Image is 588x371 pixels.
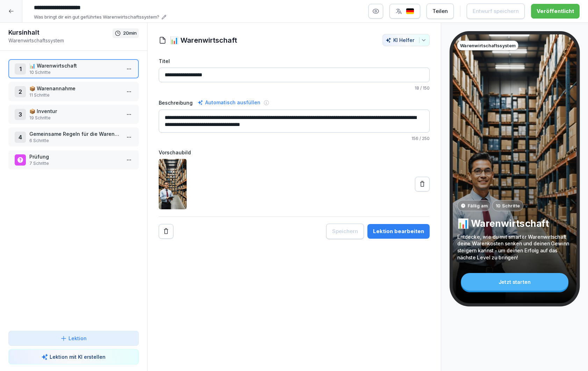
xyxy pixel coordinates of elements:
[332,227,358,235] div: Speichern
[29,107,121,115] p: 📦 Inventur
[8,331,139,346] button: Lektion
[382,34,430,46] button: KI Helfer
[29,153,121,160] p: Prüfung
[8,28,113,37] h1: Kursinhalt
[326,224,364,239] button: Speichern
[29,115,121,121] p: 19 Schritte
[457,217,572,229] p: 📊 Warenwirtschaft
[8,82,139,101] div: 2📦 Warenannahme11 Schritte
[8,37,113,44] p: Warenwirtschaftssystem
[8,127,139,147] div: 4Gemeinsame Regeln für die Warenwirtschaft6 Schritte
[50,353,106,360] p: Lektion mit KI erstellen
[159,224,173,239] button: Remove
[29,69,121,76] p: 10 Schritte
[386,37,426,43] div: KI Helfer
[432,7,448,15] div: Teilen
[531,4,580,19] button: Veröffentlicht
[426,3,454,19] button: Teilen
[495,202,519,209] p: 10 Schritte
[467,3,525,19] button: Entwurf speichern
[460,42,515,49] p: Warenwirtschaftssystem
[8,349,139,364] button: Lektion mit KI erstellen
[159,99,193,106] label: Beschreibung
[457,233,572,261] p: Entdecke, wie du mit smarter Warenwirtschaft deine Warenkosten senken und deinen Gewinn steigern ...
[159,57,430,65] label: Titel
[196,98,262,107] div: Automatisch ausfüllen
[29,160,121,167] p: 7 Schritte
[159,135,430,142] p: / 250
[537,7,574,15] div: Veröffentlicht
[8,150,139,169] div: Prüfung7 Schritte
[406,8,414,15] img: de.svg
[159,159,187,209] img: tboggafmj6k02dg73z1azfei.png
[29,138,121,144] p: 6 Schritte
[15,86,26,97] div: 2
[367,224,430,239] button: Lektion bearbeiten
[15,109,26,120] div: 3
[29,130,121,138] p: Gemeinsame Regeln für die Warenwirtschaft
[29,62,121,69] p: 📊 Warenwirtschaft
[473,7,519,15] div: Entwurf speichern
[15,63,26,75] div: 1
[8,105,139,124] div: 3📦 Inventur19 Schritte
[15,132,26,143] div: 4
[467,202,487,209] p: Fällig am
[29,85,121,92] p: 📦 Warenannahme
[411,136,418,141] span: 156
[34,14,159,21] p: Was bringt dir ein gut geführtes Warenwirtschaftssystem?
[29,92,121,98] p: 11 Schritte
[123,30,137,37] p: 20 min
[8,59,139,78] div: 1📊 Warenwirtschaft10 Schritte
[69,335,87,342] p: Lektion
[415,85,419,91] span: 18
[373,227,424,235] div: Lektion bearbeiten
[170,35,237,45] h1: 📊 Warenwirtschaft
[461,273,568,291] div: Jetzt starten
[159,149,430,156] label: Vorschaubild
[159,85,430,91] p: / 150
